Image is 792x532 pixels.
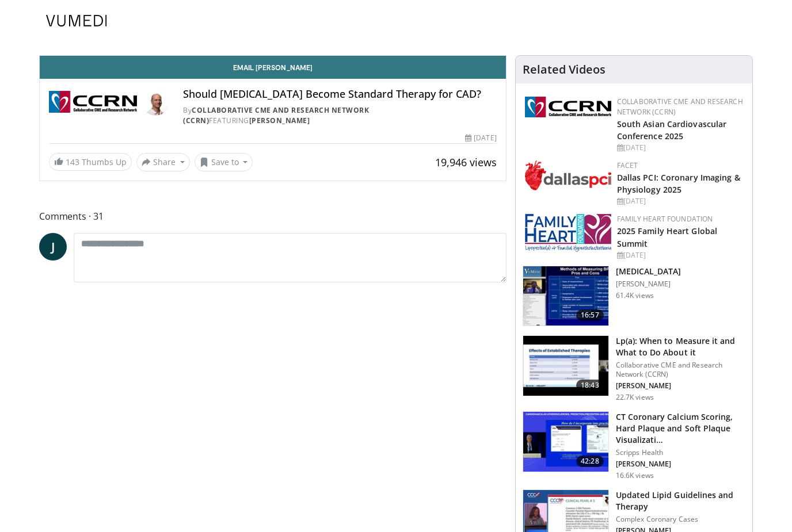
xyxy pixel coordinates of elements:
[49,153,132,171] a: 143 Thumbs Up
[525,214,611,252] img: 96363db5-6b1b-407f-974b-715268b29f70.jpeg.150x105_q85_autocrop_double_scale_upscale_version-0.2.jpg
[183,105,496,126] div: By FEATURING
[142,88,169,116] img: Avatar
[525,97,611,117] img: a04ee3ba-8487-4636-b0fb-5e8d268f3737.png.150x105_q85_autocrop_double_scale_upscale_version-0.2.png
[39,209,507,224] span: Comments 31
[576,456,604,467] span: 42:28
[435,155,497,169] span: 19,946 views
[46,15,107,26] img: VuMedi Logo
[523,412,608,472] img: 4ea3ec1a-320e-4f01-b4eb-a8bc26375e8f.150x105_q85_crop-smart_upscale.jpg
[66,156,79,167] span: 143
[617,160,638,170] a: FACET
[523,266,608,326] img: a92b9a22-396b-4790-a2bb-5028b5f4e720.150x105_q85_crop-smart_upscale.jpg
[136,153,190,171] button: Share
[616,266,681,277] h3: [MEDICAL_DATA]
[616,291,654,300] p: 61.4K views
[183,105,369,125] a: Collaborative CME and Research Network (CCRN)
[616,471,654,480] p: 16.6K views
[525,160,611,190] img: 939357b5-304e-4393-95de-08c51a3c5e2a.png.150x105_q85_autocrop_double_scale_upscale_version-0.2.png
[465,133,496,143] div: [DATE]
[616,381,745,391] p: Michelle O'Donoghue
[617,196,743,206] div: [DATE]
[616,489,745,512] h3: Updated Lipid Guidelines and Therapy
[616,460,745,469] p: Matthew Budoff
[523,335,745,402] a: 18:43 Lp(a): When to Measure it and What to Do About it Collaborative CME and Research Network (C...
[40,56,506,79] a: Email [PERSON_NAME]
[523,63,606,76] h4: Related Videos
[616,361,745,379] p: Collaborative CME and Research Network (CCRN)
[617,250,743,261] div: [DATE]
[39,233,67,261] a: J
[183,88,496,101] h4: Should [MEDICAL_DATA] Become Standard Therapy for CAD?
[616,515,745,524] p: Complex Coronary Cases
[617,225,717,248] a: 2025 Family Heart Global Summit
[616,411,745,446] h3: CT Coronary Calcium Scoring, Hard Plaque and Soft Plaque Visualization: Where Are We At?
[523,411,745,480] a: 42:28 CT Coronary Calcium Scoring, Hard Plaque and Soft Plaque Visualizati… Scripps Health [PERSO...
[616,393,654,402] p: 22.7K views
[249,116,310,125] a: [PERSON_NAME]
[617,118,727,141] a: South Asian Cardiovascular Conference 2025
[523,266,745,327] a: 16:57 [MEDICAL_DATA] [PERSON_NAME] 61.4K views
[617,214,713,224] a: Family Heart Foundation
[523,336,608,396] img: 7a20132b-96bf-405a-bedd-783937203c38.150x105_q85_crop-smart_upscale.jpg
[616,448,745,457] p: Scripps Health
[616,280,681,289] p: [PERSON_NAME]
[576,309,604,321] span: 16:57
[617,172,740,195] a: Dallas PCI: Coronary Imaging & Physiology 2025
[49,88,137,116] img: Collaborative CME and Research Network (CCRN)
[616,335,745,358] h3: Lp(a): When to Measure it and What to Do About it
[617,97,743,117] a: Collaborative CME and Research Network (CCRN)
[617,143,743,153] div: [DATE]
[195,153,253,171] button: Save to
[576,380,604,391] span: 18:43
